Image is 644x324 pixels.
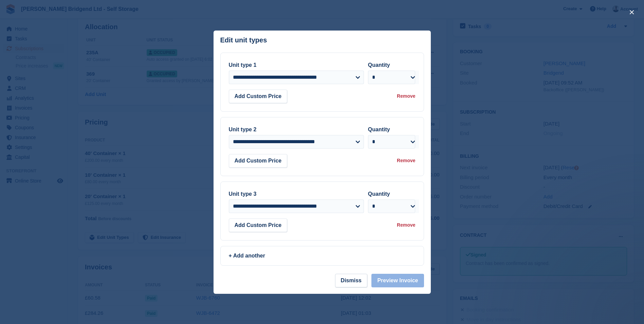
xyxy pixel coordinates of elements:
label: Quantity [368,191,390,197]
button: close [626,7,637,18]
div: Remove [397,222,415,229]
label: Unit type 2 [229,127,257,132]
button: Preview Invoice [371,274,424,287]
p: Edit unit types [220,36,267,44]
button: Add Custom Price [229,90,288,103]
div: Remove [397,93,415,100]
button: Dismiss [335,274,367,287]
label: Unit type 3 [229,191,257,197]
div: Remove [397,157,415,164]
label: Unit type 1 [229,62,257,68]
label: Quantity [368,127,390,132]
button: Add Custom Price [229,154,288,168]
div: + Add another [229,252,416,260]
button: Add Custom Price [229,218,288,232]
a: + Add another [220,246,424,266]
label: Quantity [368,62,390,68]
